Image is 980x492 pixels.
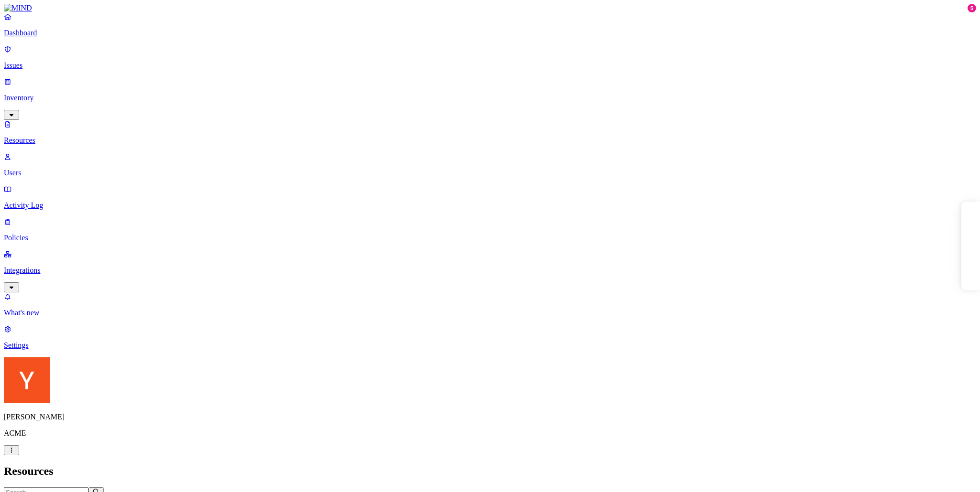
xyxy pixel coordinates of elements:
[4,201,976,210] p: Activity Log
[4,4,976,12] a: MIND
[4,341,976,350] p: Settings
[4,357,50,403] img: Yoav Shaked
[4,266,976,275] p: Integrations
[4,169,976,177] p: Users
[4,325,976,350] a: Settings
[4,413,976,421] p: [PERSON_NAME]
[968,4,976,12] div: 5
[4,152,976,177] a: Users
[4,4,32,12] img: MIND
[4,29,976,37] p: Dashboard
[4,429,976,438] p: ACME
[4,250,976,291] a: Integrations
[4,120,976,145] a: Resources
[4,94,976,102] p: Inventory
[4,185,976,210] a: Activity Log
[4,136,976,145] p: Resources
[4,12,976,37] a: Dashboard
[4,45,976,70] a: Issues
[4,292,976,317] a: What's new
[4,217,976,242] a: Policies
[4,465,976,478] h2: Resources
[4,61,976,70] p: Issues
[4,234,976,242] p: Policies
[4,77,976,118] a: Inventory
[4,309,976,317] p: What's new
